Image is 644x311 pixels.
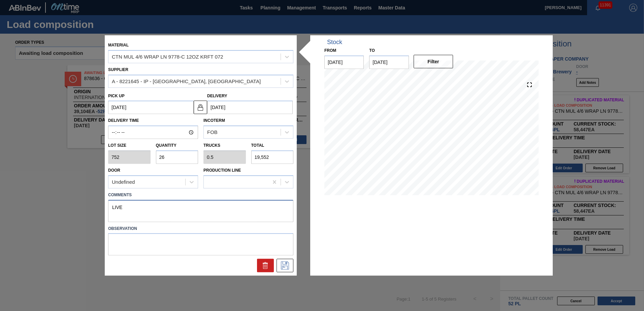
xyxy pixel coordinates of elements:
input: mm/dd/yyyy [207,101,293,114]
label: From [324,48,336,53]
label: to [369,48,375,53]
label: Trucks [203,143,220,148]
div: Delete Suggestion [257,259,274,272]
div: CTN MUL 4/6 WRAP LN 9778-C 12OZ KRFT 072 [112,54,223,60]
img: locked [196,103,204,111]
label: Pick up [108,93,125,98]
button: Filter [414,55,453,68]
label: Material [108,43,129,47]
label: Production Line [203,168,241,173]
input: mm/dd/yyyy [369,56,409,69]
label: Delivery Time [108,116,198,126]
label: Lot size [108,141,151,150]
label: Quantity [156,143,176,148]
input: mm/dd/yyyy [324,56,364,69]
label: Total [251,143,264,148]
label: Supplier [108,67,128,72]
div: Stock [327,39,342,46]
textarea: LIVE [108,200,293,222]
div: A - 8221645 - IP - [GEOGRAPHIC_DATA], [GEOGRAPHIC_DATA] [112,78,261,84]
button: locked [194,100,207,114]
div: Save Suggestion [277,259,293,272]
label: Observation [108,223,293,233]
label: Comments [108,190,293,200]
div: Undefined [112,179,135,185]
div: FOB [207,130,218,135]
input: mm/dd/yyyy [108,101,194,114]
label: Delivery [207,93,227,98]
label: Incoterm [203,118,225,123]
label: Door [108,168,120,173]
